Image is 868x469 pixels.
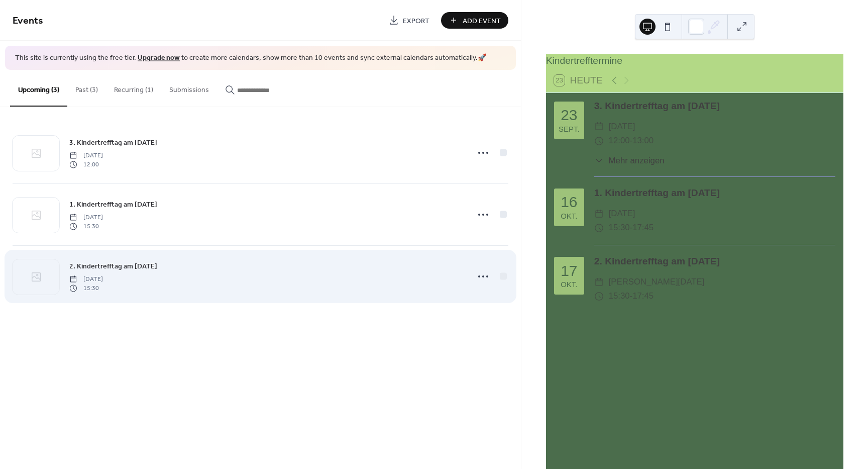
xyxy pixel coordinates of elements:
[15,53,486,63] span: This site is currently using the free tier. to create more calendars, show more than 10 events an...
[609,207,635,221] span: [DATE]
[69,151,103,160] span: [DATE]
[561,212,577,220] div: Okt.
[594,275,604,290] div: ​
[67,70,106,106] button: Past (3)
[609,221,630,235] span: 15:30
[594,154,604,167] div: ​
[69,213,103,222] span: [DATE]
[69,260,157,272] a: 2. Kindertrefftag am [DATE]
[632,134,654,148] span: 13:00
[561,195,577,210] div: 16
[609,134,630,148] span: 12:00
[69,261,157,271] span: 2. Kindertrefftag am [DATE]
[403,16,429,26] span: Export
[69,274,103,284] span: [DATE]
[609,289,630,304] span: 15:30
[561,263,577,278] div: 17
[69,199,157,210] span: 1. Kindertrefftag am [DATE]
[441,12,508,29] button: Add Event
[594,221,604,235] div: ​
[69,222,103,231] span: 15:30
[13,11,43,31] span: Events
[559,125,580,133] div: Sept.
[609,275,705,290] span: [PERSON_NAME][DATE]
[594,207,604,221] div: ​
[69,160,103,169] span: 12:00
[561,280,577,288] div: Okt.
[632,289,654,304] span: 17:45
[630,221,633,235] span: -
[69,284,103,293] span: 15:30
[594,120,604,134] div: ​
[609,120,635,134] span: [DATE]
[138,51,180,65] a: Upgrade now
[561,108,577,123] div: 23
[161,70,217,106] button: Submissions
[69,199,157,210] a: 1. Kindertrefftag am [DATE]
[630,289,633,304] span: -
[594,186,835,201] div: 1. Kindertrefftag am [DATE]
[594,289,604,304] div: ​
[69,137,157,148] a: 3. Kindertrefftag am [DATE]
[10,70,67,107] button: Upcoming (3)
[69,137,157,148] span: 3. Kindertrefftag am [DATE]
[594,254,835,269] div: 2. Kindertrefftag am [DATE]
[609,154,665,167] span: Mehr anzeigen
[463,16,501,26] span: Add Event
[630,134,633,148] span: -
[546,54,843,68] div: Kindertrefftermine
[632,221,654,235] span: 17:45
[594,134,604,148] div: ​
[106,70,161,106] button: Recurring (1)
[594,154,665,167] button: ​Mehr anzeigen
[381,12,437,29] a: Export
[594,99,835,114] div: 3. Kindertrefftag am [DATE]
